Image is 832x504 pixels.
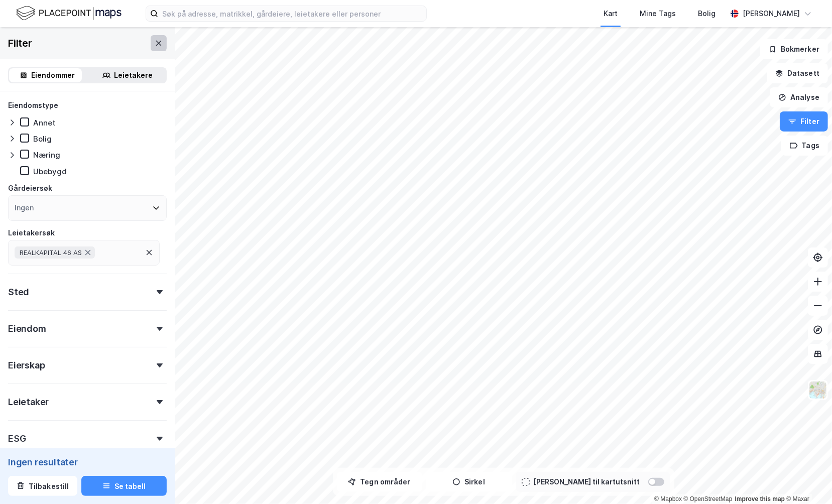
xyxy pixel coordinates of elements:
[767,63,828,83] button: Datasett
[735,495,785,502] a: Improve this map
[15,202,34,214] div: Ingen
[8,476,77,496] button: Tilbakestill
[684,495,733,502] a: OpenStreetMap
[534,476,640,488] div: [PERSON_NAME] til kartutsnitt
[33,118,55,128] div: Annet
[8,396,49,408] div: Leietaker
[158,6,426,21] input: Søk på adresse, matrikkel, gårdeiere, leietakere eller personer
[8,182,52,194] div: Gårdeiersøk
[780,111,828,132] button: Filter
[32,69,75,81] div: Eiendommer
[114,69,153,81] div: Leietakere
[698,8,716,20] div: Bolig
[33,150,60,160] div: Næring
[8,359,45,371] div: Eierskap
[8,227,55,239] div: Leietakersøk
[8,433,26,445] div: ESG
[8,286,29,298] div: Sted
[760,39,828,59] button: Bokmerker
[781,136,828,156] button: Tags
[808,381,827,400] img: Z
[8,99,58,111] div: Eiendomstype
[782,456,832,504] iframe: Chat Widget
[20,248,82,257] span: REALKAPITAL 46 AS
[640,8,676,20] div: Mine Tags
[33,167,67,176] div: Ubebygd
[654,495,682,502] a: Mapbox
[8,35,32,51] div: Filter
[8,456,167,468] div: Ingen resultater
[8,323,46,335] div: Eiendom
[782,456,832,504] div: Kontrollprogram for chat
[81,476,167,496] button: Se tabell
[16,5,122,22] img: logo.f888ab2527a4732fd821a326f86c7f29.svg
[743,8,800,20] div: [PERSON_NAME]
[33,134,52,144] div: Bolig
[604,8,618,20] div: Kart
[337,472,422,492] button: Tegn områder
[770,87,828,107] button: Analyse
[426,472,512,492] button: Sirkel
